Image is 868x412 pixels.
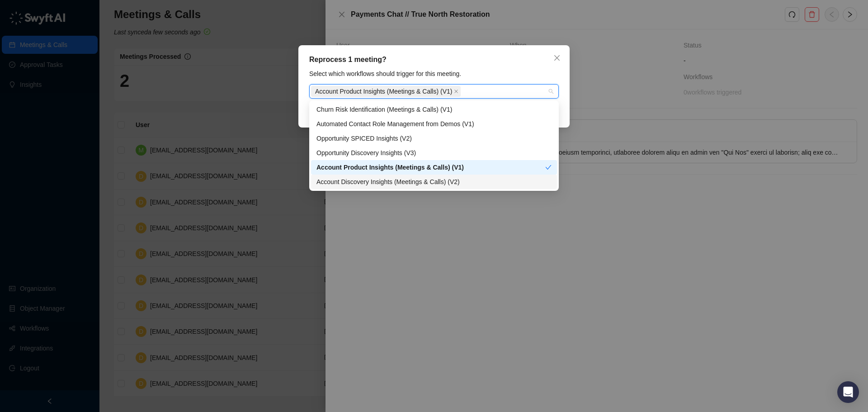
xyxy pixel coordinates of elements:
div: Account Discovery Insights (Meetings & Calls) (V2) [316,177,552,187]
button: Close [550,51,564,65]
div: Reprocess 1 meeting? [309,54,559,65]
span: close [553,54,561,62]
div: Churn Risk Identification (Meetings & Calls) (V1) [316,104,552,114]
div: Churn Risk Identification (Meetings & Calls) (V1) [311,102,557,117]
div: Automated Contact Role Management from Demos (V1) [316,119,552,129]
span: check [545,164,552,170]
div: Automated Contact Role Management from Demos (V1) [311,117,557,131]
span: Account Product Insights (Meetings & Calls) (V1) [315,86,452,96]
div: Select which workflows should trigger for this meeting. [307,69,561,79]
div: Account Product Insights (Meetings & Calls) (V1) [316,162,545,172]
div: Opportunity SPICED Insights (V2) [316,133,552,143]
span: Account Product Insights (Meetings & Calls) (V1) [311,86,461,97]
div: Account Product Insights (Meetings & Calls) (V1) [311,160,557,175]
div: Open Intercom Messenger [837,381,859,403]
span: close [454,89,458,94]
div: Opportunity Discovery Insights (V3) [316,148,552,158]
div: Opportunity SPICED Insights (V2) [311,131,557,146]
div: Opportunity Discovery Insights (V3) [311,146,557,160]
div: Account Discovery Insights (Meetings & Calls) (V2) [311,175,557,189]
